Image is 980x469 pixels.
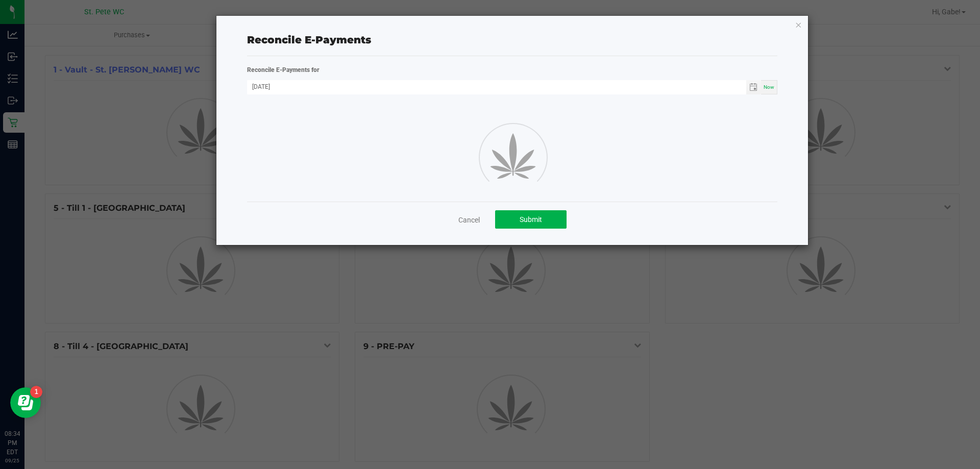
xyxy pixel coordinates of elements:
[495,210,567,229] button: Submit
[520,215,542,224] span: Submit
[247,80,746,93] input: Date
[458,215,480,225] a: Cancel
[10,387,41,418] iframe: Resource center
[764,84,774,90] span: Now
[746,80,761,94] span: Toggle calendar
[247,66,320,73] strong: Reconcile E-Payments for
[30,386,42,398] iframe: Resource center unread badge
[247,32,777,47] div: Reconcile E-Payments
